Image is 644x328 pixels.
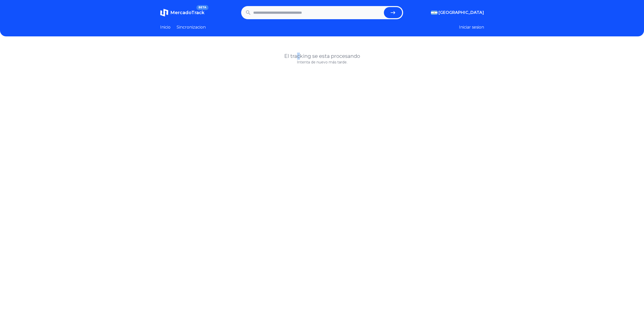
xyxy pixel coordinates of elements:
[196,5,208,10] span: BETA
[170,10,204,15] span: MercadoTrack
[431,11,438,15] img: Argentina
[160,60,484,65] p: Intenta de nuevo más tarde.
[459,24,484,30] button: Iniciar sesion
[439,10,484,16] span: [GEOGRAPHIC_DATA]
[160,9,168,17] img: MercadoTrack
[160,24,171,30] a: Inicio
[160,53,484,60] h1: El tracking se esta procesando
[177,24,206,30] a: Sincronizacion
[431,10,484,16] button: [GEOGRAPHIC_DATA]
[160,9,204,17] a: MercadoTrackBETA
